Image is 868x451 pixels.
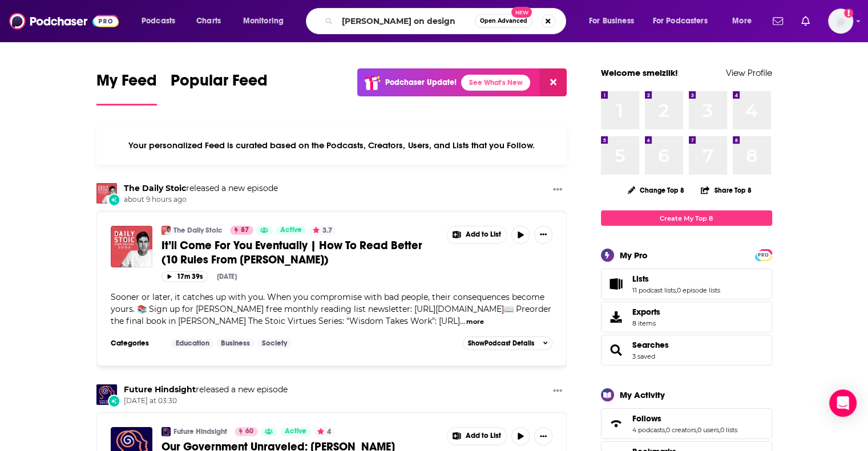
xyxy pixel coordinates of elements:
[645,12,724,30] button: open menu
[468,339,534,347] span: Show Podcast Details
[280,427,311,436] a: Active
[632,352,655,360] a: 3 saved
[124,183,186,193] a: The Daily Stoic
[124,195,278,205] span: about 9 hours ago
[548,183,567,197] button: Show More Button
[96,183,117,204] img: The Daily Stoic
[620,250,648,261] div: My Pro
[797,11,814,31] a: Show notifications dropdown
[162,427,171,436] a: Future Hindsight
[285,426,306,437] span: Active
[534,427,552,445] button: Show More Button
[829,389,857,417] div: Open Intercom Messenger
[620,389,665,400] div: My Activity
[447,428,507,445] button: Show More Button
[601,210,772,226] a: Create My Top 8
[173,427,227,436] a: Future Hindsight
[601,67,678,78] a: Welcome smeizlik!
[732,13,752,29] span: More
[96,71,157,97] span: My Feed
[605,276,628,292] a: Lists
[653,13,708,29] span: For Podcasters
[162,226,171,235] img: The Daily Stoic
[111,226,152,267] img: It’ll Come For You Eventually | How To Read Better (10 Rules From Ryan Holiday)
[463,336,553,350] button: ShowPodcast Details
[189,12,228,30] a: Charts
[828,9,853,34] button: Show profile menu
[480,18,527,24] span: Open Advanced
[241,225,249,236] span: 87
[385,78,457,87] p: Podchaser Update!
[460,316,465,326] span: ...
[632,340,669,350] a: Searches
[601,335,772,365] span: Searches
[171,339,214,348] a: Education
[621,183,692,197] button: Change Top 8
[697,426,719,434] a: 0 users
[828,9,853,34] span: Logged in as smeizlik
[700,179,752,201] button: Share Top 8
[605,342,628,358] a: Searches
[589,13,634,29] span: For Business
[111,339,162,348] h3: Categories
[726,67,772,78] a: View Profile
[844,9,853,18] svg: Add a profile image
[196,13,221,29] span: Charts
[217,273,237,281] div: [DATE]
[243,13,284,29] span: Monitoring
[134,12,190,30] button: open menu
[317,8,577,34] div: Search podcasts, credits, & more...
[720,426,737,434] a: 0 lists
[235,427,258,436] a: 60
[142,13,175,29] span: Podcasts
[96,126,567,165] div: Your personalized Feed is curated based on the Podcasts, Creators, Users, and Lists that you Follow.
[677,286,720,294] a: 0 episode lists
[724,12,766,30] button: open menu
[466,230,501,239] span: Add to List
[96,384,117,405] img: Future Hindsight
[632,286,676,294] a: 11 podcast lists
[548,384,567,399] button: Show More Button
[601,269,772,299] span: Lists
[466,432,501,440] span: Add to List
[676,286,677,294] span: ,
[124,396,288,406] span: [DATE] at 03:30
[257,339,292,348] a: Society
[280,225,302,236] span: Active
[828,9,853,34] img: User Profile
[601,302,772,332] a: Exports
[162,271,208,282] button: 17m 39s
[230,226,253,235] a: 87
[108,193,120,206] div: New Episode
[124,183,278,194] h3: released a new episode
[601,408,772,439] span: Follows
[171,71,268,105] a: Popular Feed
[605,309,628,325] span: Exports
[171,71,268,97] span: Popular Feed
[757,251,770,259] span: PRO
[235,12,298,30] button: open menu
[666,426,696,434] a: 0 creators
[111,292,551,326] span: Sooner or later, it catches up with you. When you compromise with bad people, their consequences ...
[632,426,665,434] a: 4 podcasts
[162,238,439,267] a: It’ll Come For You Eventually | How To Read Better (10 Rules From [PERSON_NAME])
[475,14,532,28] button: Open AdvancedNew
[447,226,507,243] button: Show More Button
[124,384,288,395] h3: released a new episode
[511,7,532,18] span: New
[534,226,552,244] button: Show More Button
[757,250,770,259] a: PRO
[466,317,484,327] button: more
[9,10,119,32] a: Podchaser - Follow, Share and Rate Podcasts
[216,339,255,348] a: Business
[337,12,475,30] input: Search podcasts, credits, & more...
[632,307,660,317] span: Exports
[276,226,306,235] a: Active
[581,12,648,30] button: open menu
[309,226,336,235] button: 3.7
